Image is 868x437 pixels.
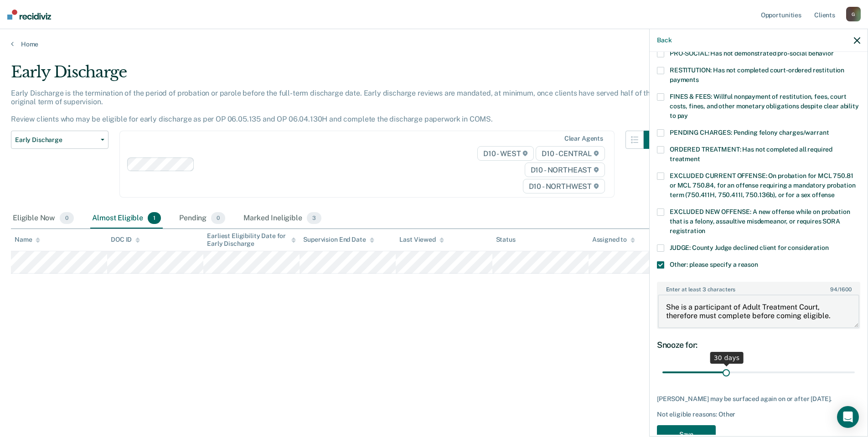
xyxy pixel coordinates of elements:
[307,212,321,224] span: 3
[670,129,829,136] span: PENDING CHARGES: Pending felony charges/warrant
[670,146,832,163] span: ORDERED TREATMENT: Has not completed all required treatment
[564,135,603,142] div: Clear agents
[670,172,855,198] span: EXCLUDED CURRENT OFFENSE: On probation for MCL 750.81 or MCL 750.84, for an offense requiring a m...
[148,212,161,224] span: 1
[658,295,859,328] textarea: She is a participant of Adult Treatment Court, therefore must complete before coming eligible.
[177,208,227,229] div: Pending
[11,40,857,48] a: Home
[303,236,374,244] div: Supervision End Date
[496,236,516,244] div: Status
[592,236,635,244] div: Assigned to
[60,212,74,224] span: 0
[657,395,860,403] div: [PERSON_NAME] may be surfaced again on or after [DATE].
[670,50,834,57] span: PRO-SOCIAL: Has not demonstrated pro-social behavior
[15,236,40,244] div: Name
[525,163,605,177] span: D10 - NORTHEAST
[477,146,534,161] span: D10 - WEST
[657,411,860,418] div: Not eligible reasons: Other
[670,261,758,268] span: Other: please specify a reason
[399,236,444,244] div: Last Viewed
[657,340,860,350] div: Snooze for:
[523,179,605,193] span: D10 - NORTHWEST
[670,244,829,251] span: JUDGE: County Judge declined client for consideration
[830,286,851,293] span: / 1600
[670,66,844,83] span: RESTITUTION: Has not completed court-ordered restitution payments
[11,208,76,229] div: Eligible Now
[536,146,605,161] span: D10 - CENTRAL
[242,208,323,229] div: Marked Ineligible
[830,286,837,293] span: 94
[11,89,658,124] p: Early Discharge is the termination of the period of probation or parole before the full-term disc...
[837,406,859,428] div: Open Intercom Messenger
[111,236,140,244] div: DOC ID
[658,283,859,293] label: Enter at least 3 characters
[657,36,672,44] button: Back
[670,93,859,119] span: FINES & FEES: Willful nonpayment of restitution, fees, court costs, fines, and other monetary obl...
[211,212,225,224] span: 0
[11,63,662,89] div: Early Discharge
[7,10,51,20] img: Recidiviz
[846,7,861,21] div: G
[710,352,744,364] div: 30 days
[207,232,296,248] div: Earliest Eligibility Date for Early Discharge
[15,136,97,144] span: Early Discharge
[670,208,850,234] span: EXCLUDED NEW OFFENSE: A new offense while on probation that is a felony, assaultive misdemeanor, ...
[90,208,163,229] div: Almost Eligible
